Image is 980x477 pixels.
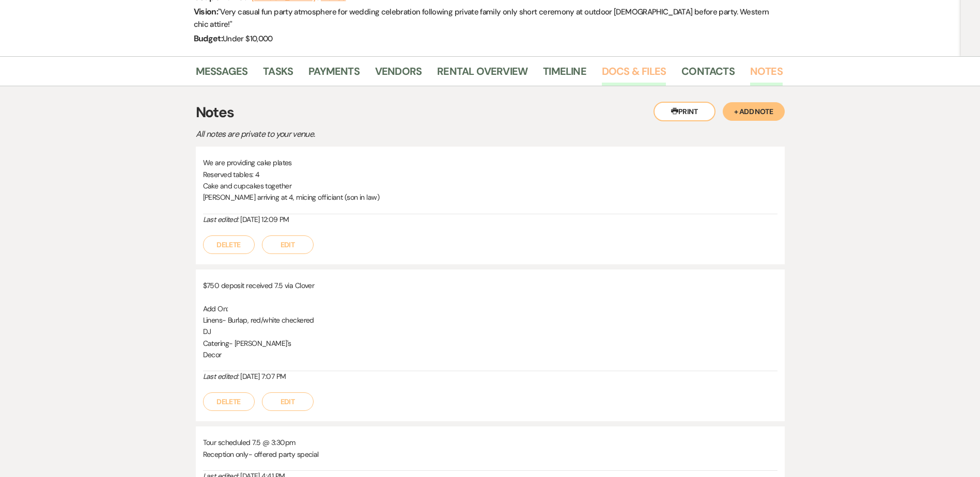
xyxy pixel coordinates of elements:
[203,371,777,382] div: [DATE] 7:07 PM
[196,63,248,86] a: Messages
[750,63,783,86] a: Notes
[203,303,777,314] p: Add On:
[203,326,777,337] p: DJ
[194,7,769,29] span: " Very casual fun party atmosphere for wedding celebration following private family only short ce...
[203,392,255,411] button: Delete
[194,6,219,17] span: Vision:
[203,169,777,180] p: Reserved tables: 4
[375,63,422,86] a: Vendors
[203,314,777,326] p: Linens- Burlap, red/white checkered
[203,214,777,225] div: [DATE] 12:09 PM
[263,63,293,86] a: Tasks
[203,192,777,203] p: [PERSON_NAME] arriving at 4, micing officiant (son in law)
[203,157,777,168] p: We are providing cake plates
[203,215,239,224] i: Last edited:
[543,63,586,86] a: Timeline
[203,180,777,192] p: Cake and cupcakes together
[223,34,273,44] span: Under $10,000
[203,235,255,254] button: Delete
[681,63,735,86] a: Contacts
[203,349,777,360] p: Decor
[203,372,239,381] i: Last edited:
[196,102,785,123] h3: Notes
[437,63,527,86] a: Rental Overview
[262,235,314,254] button: Edit
[203,338,777,349] p: Catering- [PERSON_NAME]'s
[194,33,223,44] span: Budget:
[203,437,777,448] p: Tour scheduled 7.5 @ 3:30pm
[203,280,777,291] p: $750 deposit received 7.5 via Clover
[723,102,785,121] button: + Add Note
[602,63,666,86] a: Docs & Files
[196,128,557,141] p: All notes are private to your venue.
[308,63,360,86] a: Payments
[203,449,777,460] p: Reception only- offered party special
[262,392,314,411] button: Edit
[654,102,715,121] button: Print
